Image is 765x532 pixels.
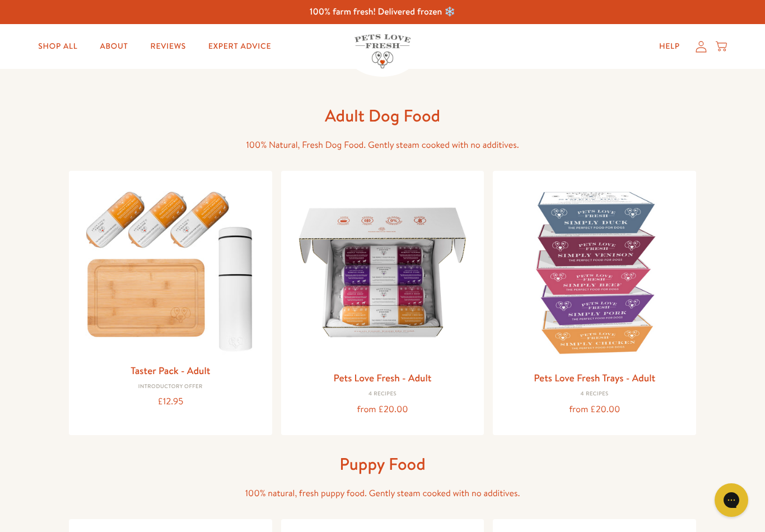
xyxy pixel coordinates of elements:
[290,402,475,417] div: from £20.00
[290,180,475,365] img: Pets Love Fresh - Adult
[246,139,519,151] span: 100% Natural, Fresh Dog Food. Gently steam cooked with no additives.
[534,371,655,385] a: Pets Love Fresh Trays - Adult
[650,35,689,58] a: Help
[78,180,263,357] img: Taster Pack - Adult
[78,384,263,390] div: Introductory Offer
[333,371,431,385] a: Pets Love Fresh - Adult
[290,391,475,398] div: 4 Recipes
[142,35,195,58] a: Reviews
[502,180,687,365] img: Pets Love Fresh Trays - Adult
[245,487,520,500] span: 100% natural, fresh puppy food. Gently steam cooked with no additives.
[130,363,210,377] a: Taster Pack - Adult
[203,105,562,127] h1: Adult Dog Food
[29,35,86,58] a: Shop All
[203,453,562,475] h1: Puppy Food
[199,35,280,58] a: Expert Advice
[502,391,687,398] div: 4 Recipes
[78,394,263,409] div: £12.95
[709,479,754,521] iframe: Gorgias live chat messenger
[91,35,137,58] a: About
[502,402,687,417] div: from £20.00
[354,34,411,68] img: Pets Love Fresh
